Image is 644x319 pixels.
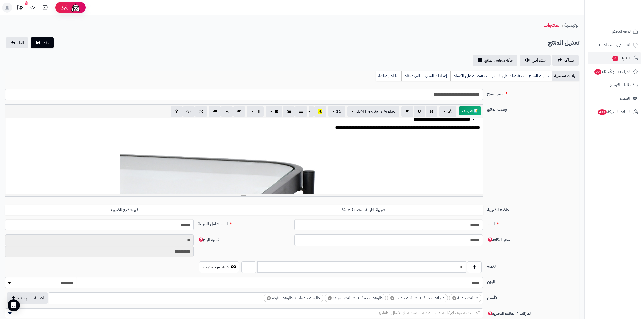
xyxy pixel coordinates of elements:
[450,71,490,81] a: تخفيضات على الكميات
[610,82,631,89] span: طلبات الإرجاع
[328,296,332,300] span: ×
[17,40,24,46] span: الغاء
[532,57,547,63] span: استعراض
[70,3,81,13] img: ai-face.png
[485,261,581,269] label: الكمية
[485,277,581,285] label: الوزن
[588,25,641,37] a: لوحة التحكم
[325,294,386,302] li: طاولات خدمة > طاولات متنوعه
[597,108,631,115] span: السلات المتروكة
[594,69,601,75] span: 22
[487,237,510,243] span: سعر التكلفة
[485,104,581,112] label: وصف المنتج
[376,71,401,81] a: بيانات إضافية
[267,296,271,300] span: ×
[347,106,399,117] button: IBM Plex Sans Arabic
[401,71,423,81] a: المواصفات
[336,108,341,114] span: 16
[552,71,579,81] a: بيانات أساسية
[5,205,244,215] label: غير خاضع للضريبه
[244,205,483,215] label: ضريبة القيمة المضافة 15%
[387,294,448,302] li: طاولات خدمة > طاولات خشب
[588,52,641,64] a: الطلبات4
[25,1,28,5] div: 10
[423,71,450,81] a: إعدادات السيو
[60,5,68,11] span: رفيق
[198,237,219,243] span: نسبة الربح
[8,299,20,311] div: Open Intercom Messenger
[6,37,28,48] a: الغاء
[612,55,631,62] span: الطلبات
[612,56,618,61] span: 4
[484,57,513,63] span: حركة مخزون المنتج
[588,92,641,105] a: العملاء
[473,55,517,66] a: حركة مخزون المنتج
[31,37,54,48] button: حفظ
[485,292,581,301] label: الأقسام
[520,55,551,66] a: استعراض
[328,106,345,117] button: 16
[603,41,631,48] span: الأقسام والمنتجات
[264,294,323,302] li: طاولات خدمة > طاولات مفردة
[620,95,630,102] span: العملاء
[487,311,532,317] span: الماركات / العلامة التجارية
[42,40,50,46] span: حفظ
[598,109,607,115] span: 433
[196,219,292,227] label: السعر شامل الضريبة
[459,106,481,115] button: 📝 AI وصف
[13,3,26,14] a: تحديثات المنصة
[390,296,394,300] span: ×
[548,37,579,48] h2: تعديل المنتج
[564,21,579,29] a: الرئيسية
[527,71,552,81] a: خيارات المنتج
[588,106,641,118] a: السلات المتروكة433
[356,108,395,114] span: IBM Plex Sans Arabic
[449,294,481,302] li: طاولات خدمة
[594,68,631,75] span: المراجعات والأسئلة
[612,28,631,35] span: لوحة التحكم
[588,79,641,91] a: طلبات الإرجاع
[588,66,641,78] a: المراجعات والأسئلة22
[544,21,560,29] a: المنتجات
[564,57,575,63] span: مشاركه
[485,219,581,227] label: السعر
[7,292,48,304] button: اضافة قسم جديد
[452,296,456,300] span: ×
[490,71,527,81] a: تخفيضات على السعر
[552,55,579,66] a: مشاركه
[485,205,581,213] label: خاضع للضريبة
[485,89,581,97] label: اسم المنتج
[610,4,639,14] img: logo-2.png
[379,310,481,316] span: (اكتب بداية حرف أي كلمة لتظهر القائمة المنسدلة للاستكمال التلقائي)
